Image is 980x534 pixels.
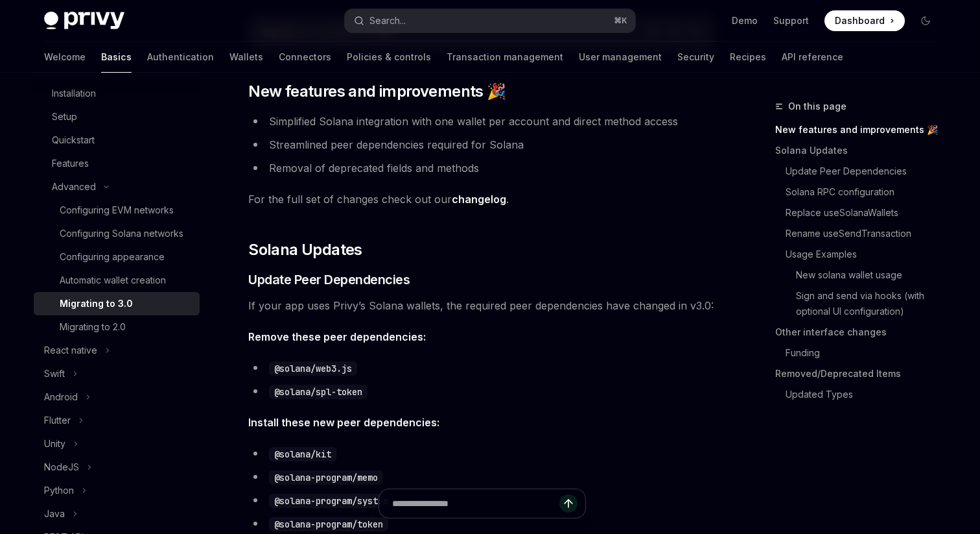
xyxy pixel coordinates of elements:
a: API reference [782,42,843,73]
div: Search... [369,13,406,29]
div: React native [44,343,97,358]
div: NodeJS [44,459,79,475]
a: Dashboard [824,10,905,31]
div: Quickstart [52,132,95,148]
a: Updated Types [786,384,946,405]
a: Basics [101,42,132,73]
div: Swift [44,366,65,382]
button: Toggle dark mode [915,10,936,31]
a: changelog [452,193,506,206]
a: Migrating to 3.0 [34,292,200,315]
a: User management [579,42,662,73]
a: Transaction management [447,42,563,73]
span: New features and improvements 🎉 [248,81,506,102]
a: New features and improvements 🎉 [775,119,946,140]
div: Java [44,506,65,522]
a: Demo [732,14,758,27]
a: Funding [786,343,946,363]
div: Flutter [44,413,71,428]
div: Setup [52,109,77,125]
a: Update Peer Dependencies [786,161,946,182]
span: Solana Updates [248,239,362,260]
a: Support [773,14,809,27]
a: Migrating to 2.0 [34,315,200,339]
div: Configuring Solana networks [60,226,183,241]
li: Removal of deprecated fields and methods [248,159,716,177]
code: @solana/kit [269,447,336,461]
button: Send message [559,494,577,513]
a: Installation [34,82,200,105]
a: Other interface changes [775,322,946,343]
span: On this page [788,99,846,114]
a: Replace useSolanaWallets [786,202,946,223]
a: Authentication [147,42,214,73]
a: Sign and send via hooks (with optional UI configuration) [796,285,946,322]
div: Unity [44,436,65,452]
div: Installation [52,86,96,101]
a: Configuring EVM networks [34,199,200,222]
a: Welcome [44,42,86,73]
a: Wallets [229,42,263,73]
a: Policies & controls [347,42,431,73]
a: Removed/Deprecated Items [775,363,946,384]
img: dark logo [44,12,124,30]
code: @solana/spl-token [269,385,367,399]
span: If your app uses Privy’s Solana wallets, the required peer dependencies have changed in v3.0: [248,297,716,315]
li: Simplified Solana integration with one wallet per account and direct method access [248,112,716,130]
a: Security [677,42,714,73]
div: Android [44,389,78,405]
span: Dashboard [835,14,885,27]
a: Automatic wallet creation [34,269,200,292]
div: Python [44,483,74,498]
div: Migrating to 3.0 [60,296,133,311]
button: Search...⌘K [345,9,635,32]
a: Features [34,152,200,175]
div: Advanced [52,179,96,195]
a: Recipes [730,42,766,73]
div: Automatic wallet creation [60,273,166,288]
code: @solana/web3.js [269,361,357,376]
li: Streamlined peer dependencies required for Solana [248,136,716,154]
span: ⌘ K [614,16,627,26]
div: Migrating to 2.0 [60,319,126,335]
div: Configuring appearance [60,249,165,265]
strong: Install these new peer dependencies: [248,416,439,429]
code: @solana-program/memo [269,470,383,485]
div: Configuring EVM networks [60,202,174,218]
a: Solana RPC configuration [786,182,946,202]
a: Usage Examples [786,244,946,265]
a: Rename useSendTransaction [786,223,946,244]
a: Configuring Solana networks [34,222,200,245]
a: Connectors [279,42,331,73]
a: Configuring appearance [34,245,200,269]
span: Update Peer Dependencies [248,271,410,289]
div: Features [52,156,89,171]
a: New solana wallet usage [796,265,946,285]
a: Quickstart [34,128,200,152]
a: Solana Updates [775,140,946,161]
strong: Remove these peer dependencies: [248,330,426,343]
span: For the full set of changes check out our . [248,190,716,208]
a: Setup [34,105,200,128]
